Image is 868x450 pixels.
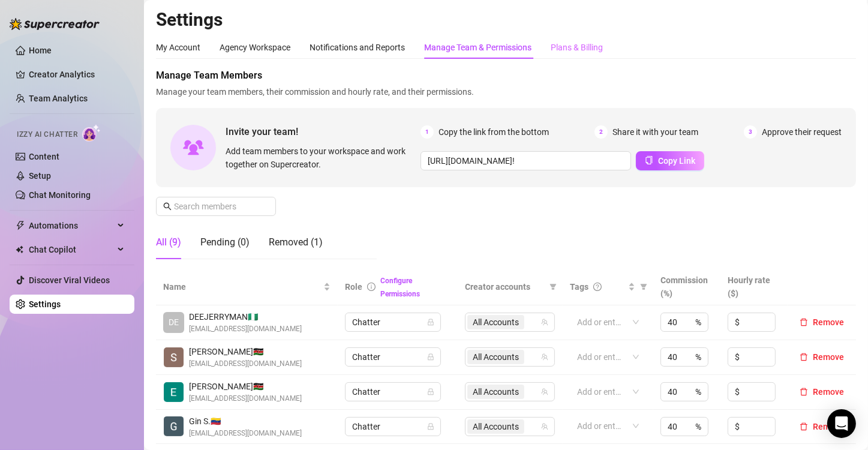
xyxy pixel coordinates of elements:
[226,145,416,171] span: Add team members to your workspace and work together on Supercreator.
[593,283,602,291] span: question-circle
[352,313,434,331] span: Chatter
[813,352,844,362] span: Remove
[640,283,647,290] span: filter
[16,221,25,230] span: thunderbolt
[744,125,757,139] span: 3
[473,385,519,398] span: All Accounts
[421,125,434,139] span: 1
[200,235,250,250] div: Pending (0)
[541,353,548,361] span: team
[29,152,59,161] a: Content
[352,418,434,436] span: Chatter
[189,345,302,358] span: [PERSON_NAME] 🇰🇪
[467,419,524,434] span: All Accounts
[547,278,559,296] span: filter
[467,385,524,399] span: All Accounts
[163,280,321,293] span: Name
[427,319,434,326] span: lock
[189,310,302,323] span: DEEJERRYMAN 🇳🇬
[352,383,434,401] span: Chatter
[189,393,302,404] span: [EMAIL_ADDRESS][DOMAIN_NAME]
[156,85,856,98] span: Manage your team members, their commission and hourly rate, and their permissions.
[156,8,856,31] h2: Settings
[189,358,302,370] span: [EMAIL_ADDRESS][DOMAIN_NAME]
[427,423,434,430] span: lock
[570,280,588,293] span: Tags
[156,68,856,83] span: Manage Team Members
[17,129,77,140] span: Izzy AI Chatter
[189,428,302,439] span: [EMAIL_ADDRESS][DOMAIN_NAME]
[29,190,91,200] a: Chat Monitoring
[269,235,323,250] div: Removed (1)
[720,269,788,305] th: Hourly rate ($)
[156,235,181,250] div: All (9)
[541,388,548,395] span: team
[189,323,302,335] span: [EMAIL_ADDRESS][DOMAIN_NAME]
[653,269,720,305] th: Commission (%)
[29,216,114,235] span: Automations
[800,318,808,326] span: delete
[473,350,519,364] span: All Accounts
[427,388,434,395] span: lock
[164,416,184,436] img: Gin Stars
[473,420,519,433] span: All Accounts
[424,41,531,54] div: Manage Team & Permissions
[551,41,603,54] div: Plans & Billing
[438,125,549,139] span: Copy the link from the bottom
[380,277,420,298] a: Configure Permissions
[164,347,184,367] img: Sheila Ngigi
[220,41,290,54] div: Agency Workspace
[795,315,849,329] button: Remove
[467,315,524,329] span: All Accounts
[310,41,405,54] div: Notifications and Reports
[541,319,548,326] span: team
[800,422,808,431] span: delete
[813,422,844,431] span: Remove
[29,240,114,259] span: Chat Copilot
[10,18,100,30] img: logo-BBDzfeDw.svg
[795,419,849,434] button: Remove
[638,278,650,296] span: filter
[467,350,524,364] span: All Accounts
[645,156,653,164] span: copy
[813,317,844,327] span: Remove
[29,94,88,103] a: Team Analytics
[473,316,519,329] span: All Accounts
[29,275,110,285] a: Discover Viral Videos
[345,282,362,292] span: Role
[29,171,51,181] a: Setup
[189,415,302,428] span: Gin S. 🇻🇪
[541,423,548,430] span: team
[156,41,200,54] div: My Account
[82,124,101,142] img: AI Chatter
[29,299,61,309] a: Settings
[658,156,695,166] span: Copy Link
[29,46,52,55] a: Home
[164,382,184,402] img: Essie
[189,380,302,393] span: [PERSON_NAME] 🇰🇪
[163,202,172,211] span: search
[352,348,434,366] span: Chatter
[762,125,842,139] span: Approve their request
[795,385,849,399] button: Remove
[367,283,376,291] span: info-circle
[827,409,856,438] div: Open Intercom Messenger
[594,125,608,139] span: 2
[427,353,434,361] span: lock
[226,124,421,139] span: Invite your team!
[800,353,808,361] span: delete
[465,280,545,293] span: Creator accounts
[549,283,557,290] span: filter
[169,316,179,329] span: DE
[636,151,704,170] button: Copy Link
[156,269,338,305] th: Name
[16,245,23,254] img: Chat Copilot
[174,200,259,213] input: Search members
[800,388,808,396] span: delete
[813,387,844,397] span: Remove
[29,65,125,84] a: Creator Analytics
[795,350,849,364] button: Remove
[612,125,698,139] span: Share it with your team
